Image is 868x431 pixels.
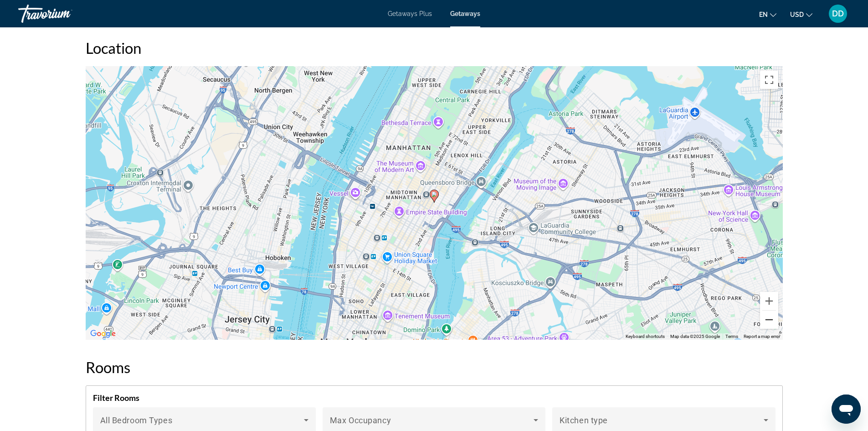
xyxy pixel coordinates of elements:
button: Keyboard shortcuts [626,333,665,340]
button: Zoom in [760,292,778,310]
span: USD [790,11,804,18]
span: All Bedroom Types [100,415,173,425]
a: Travorium [18,2,109,26]
button: User Menu [826,4,850,23]
button: Zoom out [760,311,778,329]
a: Terms (opens in new tab) [725,334,738,339]
span: DD [832,9,844,18]
h2: Rooms [86,358,783,376]
a: Getaways [450,10,480,17]
button: Change currency [790,8,812,21]
a: Getaways Plus [388,10,432,17]
span: Map data ©2025 Google [670,334,720,339]
img: Google [88,328,118,340]
span: Kitchen type [560,415,608,425]
button: Toggle fullscreen view [760,71,778,89]
span: en [759,11,768,18]
iframe: Button to launch messaging window [832,395,861,424]
h4: Filter Rooms [93,393,776,403]
h2: Location [86,39,783,57]
span: Max Occupancy [330,415,391,425]
button: Change language [759,8,776,21]
a: Report a map error [744,334,780,339]
a: Open this area in Google Maps (opens a new window) [88,328,118,340]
